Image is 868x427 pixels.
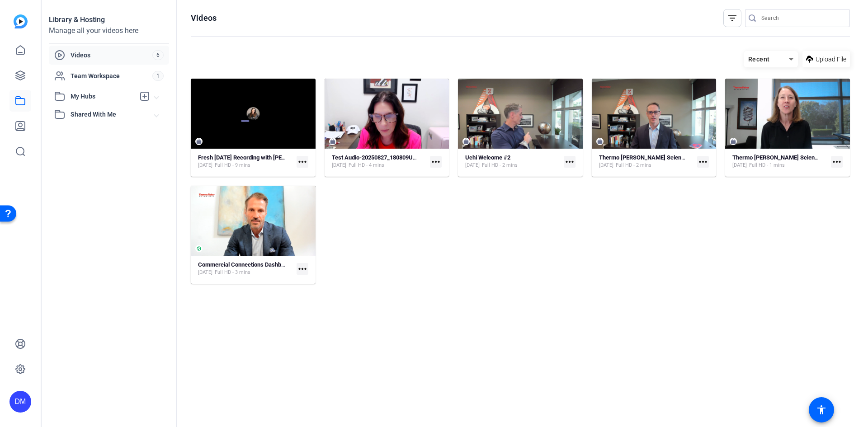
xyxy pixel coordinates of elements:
a: Test Audio-20250827_180809UTC-Meeting Recording[DATE]Full HD - 4 mins [332,154,427,169]
span: [DATE] [599,162,613,169]
span: Full HD - 1 mins [749,162,785,169]
span: Upload File [816,55,846,64]
span: My Hubs [71,92,135,101]
span: [DATE] [332,162,346,169]
span: Full HD - 2 mins [616,162,651,169]
span: Shared With Me [71,110,155,119]
span: [DATE] [465,162,480,169]
span: Full HD - 9 mins [215,162,250,169]
mat-icon: more_horiz [430,156,442,168]
span: Videos [71,51,152,60]
input: Search [761,13,843,23]
span: [DATE] [198,162,212,169]
span: Full HD - 2 mins [482,162,518,169]
mat-icon: more_horiz [297,156,308,168]
div: DM [9,391,31,413]
strong: Uchi Welcome #2 [465,154,510,161]
strong: Thermo [PERSON_NAME] Scientific Simple (37133) [599,154,732,161]
a: Thermo [PERSON_NAME] Scientific Simple (34785)[DATE]Full HD - 1 mins [732,154,827,169]
span: 1 [152,71,164,81]
span: Team Workspace [71,71,152,80]
span: Full HD - 4 mins [349,162,384,169]
img: blue-gradient.svg [14,14,28,28]
mat-icon: filter_list [727,13,738,23]
strong: Fresh [DATE] Recording with [PERSON_NAME] and [PERSON_NAME]-20250827_150820-Meeting Recording [198,154,475,161]
div: Manage all your videos here [49,25,169,36]
span: Full HD - 3 mins [215,269,250,276]
mat-icon: more_horiz [297,263,308,275]
mat-expansion-panel-header: My Hubs [49,87,169,105]
strong: Commercial Connections Dashboard Launch [198,261,313,268]
div: Library & Hosting [49,14,169,25]
button: Upload File [802,51,850,67]
a: Commercial Connections Dashboard Launch[DATE]Full HD - 3 mins [198,261,293,276]
span: [DATE] [732,162,747,169]
mat-icon: more_horiz [831,156,843,168]
mat-icon: more_horiz [697,156,709,168]
a: Fresh [DATE] Recording with [PERSON_NAME] and [PERSON_NAME]-20250827_150820-Meeting Recording[DAT... [198,154,293,169]
h1: Videos [191,13,217,23]
strong: Thermo [PERSON_NAME] Scientific Simple (34785) [732,154,865,161]
span: Recent [748,56,770,63]
mat-icon: more_horiz [564,156,576,168]
strong: Test Audio-20250827_180809UTC-Meeting Recording [332,154,471,161]
mat-expansion-panel-header: Shared With Me [49,105,169,123]
mat-icon: accessibility [816,404,827,415]
a: Uchi Welcome #2[DATE]Full HD - 2 mins [465,154,560,169]
span: [DATE] [198,269,212,276]
a: Thermo [PERSON_NAME] Scientific Simple (37133)[DATE]Full HD - 2 mins [599,154,694,169]
span: 6 [152,50,164,60]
